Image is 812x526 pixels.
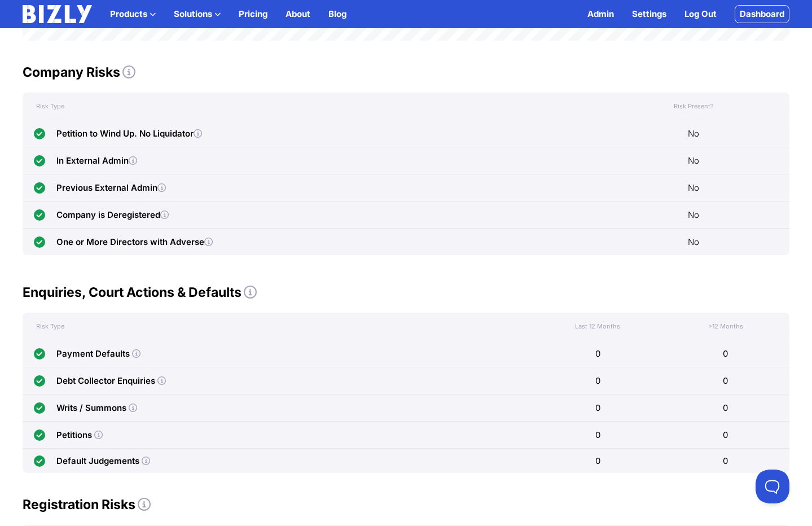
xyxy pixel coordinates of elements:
div: 0 [662,367,790,394]
div: Risk Present? [662,102,726,110]
div: Previous External Admin [56,181,166,195]
div: 0 [534,449,662,473]
a: Pricing [239,7,267,21]
a: About [286,7,310,21]
div: 0 [662,394,790,421]
div: 0 [534,367,662,394]
div: Petition to Wind Up. No Liquidator [56,127,202,141]
div: 0 [534,340,662,367]
a: Settings [632,7,666,21]
span: No [688,181,699,195]
a: Blog [328,7,346,21]
div: One or More Directors with Adverse [56,235,213,249]
span: No [688,127,699,141]
div: Company is Deregistered [56,208,169,222]
h2: Registration Risks [23,496,789,514]
div: 0 [662,340,790,367]
span: >12 Months [706,322,745,330]
button: Solutions [174,7,221,21]
div: In External Admin [56,154,137,168]
div: Petitions [56,428,92,442]
button: Products [110,7,156,21]
span: No [688,208,699,222]
a: Admin [587,7,614,21]
div: Payment Defaults [56,347,130,361]
div: Default Judgements [56,454,139,468]
div: 0 [662,422,790,448]
div: Writs / Summons [56,401,126,415]
div: Risk Type [23,322,534,330]
span: No [688,235,699,249]
a: Dashboard [735,5,789,23]
div: Debt Collector Enquiries [56,374,155,388]
div: 0 [534,422,662,448]
div: Risk Type [23,102,662,110]
div: 0 [662,449,790,473]
h2: Company Risks [23,63,789,81]
div: 0 [534,394,662,421]
iframe: Toggle Customer Support [756,470,789,503]
span: Last 12 Months [575,322,620,330]
h2: Enquiries, Court Actions & Defaults [23,283,789,301]
a: Log Out [684,7,717,21]
span: No [688,154,699,168]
